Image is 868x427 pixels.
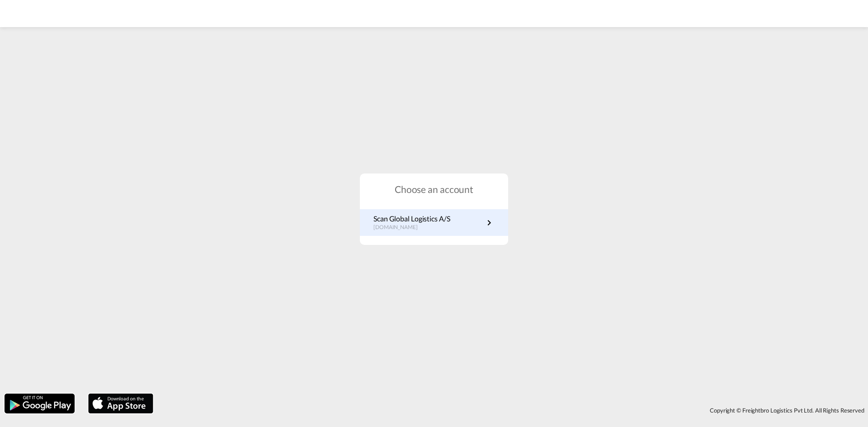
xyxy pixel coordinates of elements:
[360,183,508,196] h1: Choose an account
[484,217,495,228] md-icon: icon-chevron-right
[373,214,450,224] p: Scan Global Logistics A/S
[158,403,868,418] div: Copyright © Freightbro Logistics Pvt Ltd. All Rights Reserved
[4,393,75,414] img: google.png
[373,224,450,231] p: [DOMAIN_NAME]
[373,214,495,231] a: Scan Global Logistics A/S[DOMAIN_NAME]
[87,393,154,414] img: apple.png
